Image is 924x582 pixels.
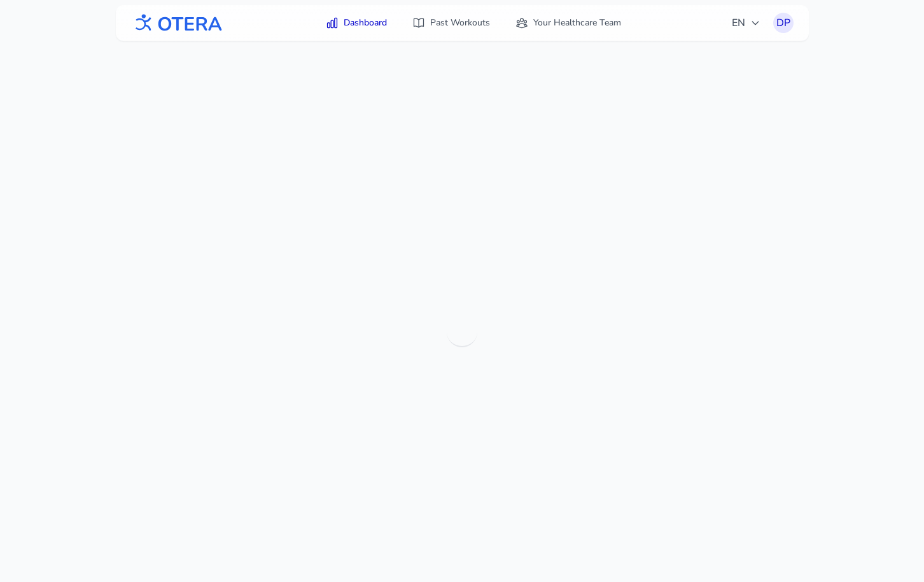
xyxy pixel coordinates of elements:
a: Dashboard [318,11,395,34]
span: EN [732,15,760,31]
a: Your Healthcare Team [508,11,629,34]
img: OTERA logo [131,9,223,38]
button: DP [773,13,794,33]
button: EN [724,10,768,36]
a: Past Workouts [405,11,498,34]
